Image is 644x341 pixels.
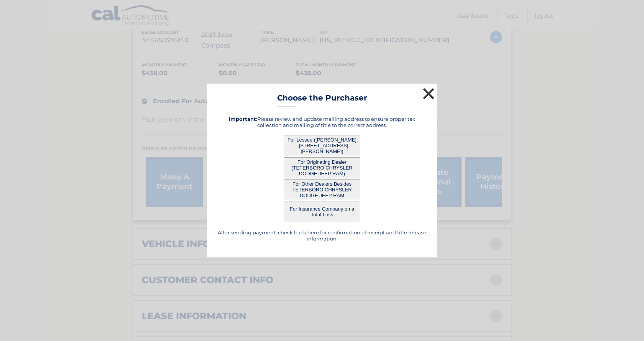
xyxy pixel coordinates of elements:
button: For Other Dealers Besides TETERBORO CHRYSLER DODGE JEEP RAM [284,179,360,200]
button: For Lessee ([PERSON_NAME] - [STREET_ADDRESS][PERSON_NAME]) [284,135,360,156]
button: For Originating Dealer (TETERBORO CHRYSLER DODGE JEEP RAM) [284,157,360,178]
h5: After sending payment, check back here for confirmation of receipt and title release information. [217,229,427,242]
h5: Please review and update mailing address to ensure proper tax collection and mailing of title to ... [217,116,427,128]
button: × [421,86,436,101]
strong: Important: [229,116,257,122]
button: For Insurance Company on a Total Loss [284,201,360,222]
h3: Choose the Purchaser [277,93,367,107]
